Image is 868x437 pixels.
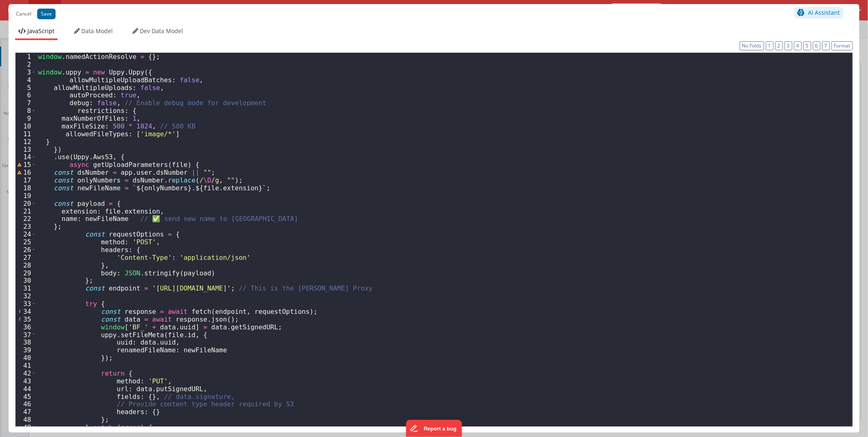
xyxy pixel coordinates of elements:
div: 11 [16,130,36,138]
button: 4 [794,41,802,50]
button: No Folds [740,41,764,50]
span: JavaScript [27,27,54,35]
div: 23 [16,223,36,230]
div: 8 [16,107,36,115]
div: 22 [16,215,36,223]
button: Format [832,41,853,50]
iframe: Marker.io feedback button [406,420,462,437]
div: 25 [16,238,36,246]
div: 27 [16,254,36,261]
div: 39 [16,346,36,354]
div: 7 [16,99,36,107]
div: 10 [16,122,36,130]
div: 48 [16,416,36,423]
div: 18 [16,184,36,192]
div: 49 [16,423,36,431]
button: 7 [822,41,830,50]
div: 41 [16,362,36,369]
div: 6 [16,91,36,99]
div: 34 [16,308,36,315]
button: 5 [803,41,811,50]
div: 46 [16,400,36,408]
div: 36 [16,323,36,331]
div: 9 [16,115,36,122]
div: 15 [16,161,36,169]
span: Data Model [81,27,113,35]
div: 28 [16,261,36,269]
div: 35 [16,315,36,323]
div: 14 [16,153,36,161]
div: 45 [16,393,36,401]
div: 40 [16,354,36,362]
div: 21 [16,207,36,215]
div: 30 [16,277,36,284]
div: 24 [16,230,36,238]
div: 3 [16,68,36,76]
div: 12 [16,138,36,146]
div: 38 [16,338,36,346]
span: Dev Data Model [140,27,183,35]
div: 43 [16,377,36,385]
div: 42 [16,369,36,377]
div: 32 [16,292,36,300]
div: 20 [16,200,36,207]
div: 16 [16,169,36,176]
button: 1 [766,41,774,50]
div: 44 [16,385,36,393]
div: 47 [16,408,36,416]
div: 31 [16,284,36,292]
div: 2 [16,61,36,68]
div: 37 [16,331,36,339]
div: 1 [16,53,36,61]
div: 4 [16,76,36,84]
div: 5 [16,84,36,92]
button: 6 [813,41,821,50]
button: Save [37,9,56,19]
button: AI Assistant [795,7,843,18]
div: 17 [16,176,36,184]
button: 3 [785,41,792,50]
div: 29 [16,269,36,277]
div: 19 [16,192,36,200]
button: Cancel [12,8,36,20]
div: 13 [16,146,36,153]
div: 33 [16,300,36,308]
span: AI Assistant [808,9,840,16]
div: 26 [16,246,36,254]
button: 2 [775,41,783,50]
